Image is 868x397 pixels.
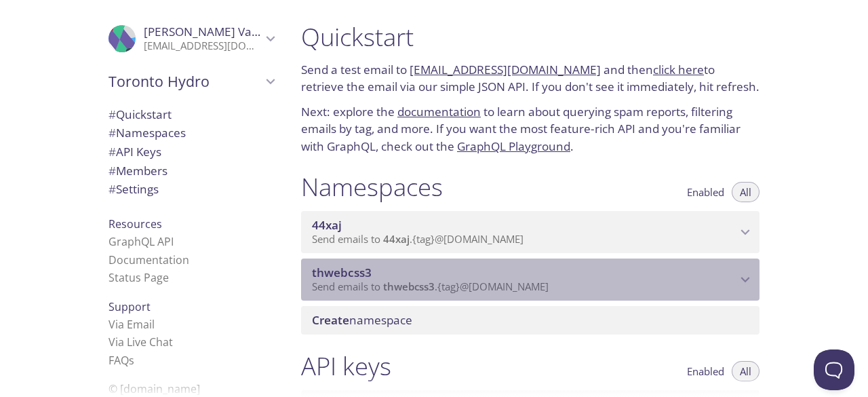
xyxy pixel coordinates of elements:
[108,216,162,231] span: Resources
[312,280,549,293] span: Send emails to . {tag} @[DOMAIN_NAME]
[98,143,285,162] div: API Keys
[108,335,173,349] a: Via Live Chat
[301,211,759,253] div: 44xaj namespace
[301,172,443,202] h1: Namespaces
[814,349,854,390] iframe: Help Scout Beacon - Open
[301,259,759,301] div: thwebcss3 namespace
[108,353,134,368] a: FAQ
[301,306,759,335] div: Create namespace
[144,24,274,39] span: [PERSON_NAME] Varma
[301,351,391,381] h1: API keys
[301,22,759,52] h1: Quickstart
[108,163,167,178] span: Members
[98,105,285,124] div: Quickstart
[144,39,262,53] p: [EMAIL_ADDRESS][DOMAIN_NAME]
[98,180,285,199] div: Team Settings
[312,265,372,280] span: thwebcss3
[312,217,342,233] span: 44xaj
[98,64,285,99] div: Toronto Hydro
[410,62,601,77] a: [EMAIL_ADDRESS][DOMAIN_NAME]
[108,144,161,159] span: API Keys
[383,280,435,293] span: thwebcss3
[98,16,285,61] div: Prasanth Varma
[108,125,186,140] span: Namespaces
[732,182,759,202] button: All
[98,162,285,181] div: Members
[108,107,116,122] span: #
[312,312,349,328] span: Create
[108,181,159,197] span: Settings
[129,353,134,368] span: s
[457,138,570,154] a: GraphQL Playground
[108,317,155,332] a: Via Email
[98,124,285,143] div: Namespaces
[383,232,410,246] span: 44xaj
[108,72,262,91] span: Toronto Hydro
[108,270,169,285] a: Status Page
[108,144,116,159] span: #
[108,234,174,249] a: GraphQL API
[301,103,759,155] p: Next: explore the to learn about querying spam reports, filtering emails by tag, and more. If you...
[679,361,732,381] button: Enabled
[397,104,481,119] a: documentation
[108,181,116,197] span: #
[732,361,759,381] button: All
[108,163,116,178] span: #
[108,125,116,140] span: #
[312,312,412,328] span: namespace
[108,107,172,122] span: Quickstart
[679,182,732,202] button: Enabled
[108,252,189,267] a: Documentation
[108,299,151,314] span: Support
[312,232,524,246] span: Send emails to . {tag} @[DOMAIN_NAME]
[301,61,759,96] p: Send a test email to and then to retrieve the email via our simple JSON API. If you don't see it ...
[653,62,704,77] a: click here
